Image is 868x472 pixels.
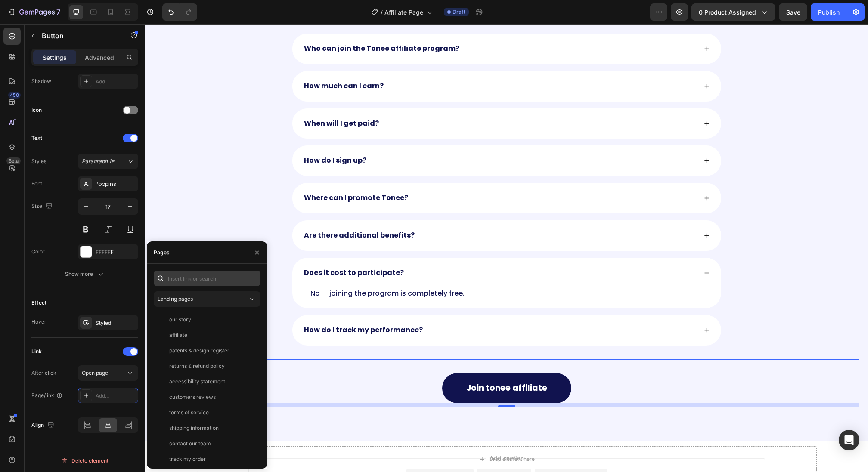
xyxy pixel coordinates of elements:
[169,440,211,447] div: contact our team
[31,299,46,307] div: Effect
[453,8,465,16] span: Draft
[158,56,240,68] div: Rich Text Editor. Editing area: main
[779,3,807,21] button: Save
[169,331,187,339] div: affiliate
[154,249,170,256] div: Pages
[169,316,191,324] div: our story
[159,57,239,67] strong: How much can I earn?
[159,131,221,141] strong: How do I sign up?
[154,271,260,286] input: Insert link or search
[96,248,136,256] div: FFFFFF
[65,270,105,278] div: Show more
[384,8,423,17] span: Affiliate Page
[159,169,263,179] strong: Where can I promote Tonee?
[818,8,840,17] div: Publish
[31,348,42,355] div: Link
[85,53,114,62] p: Advanced
[31,201,54,212] div: Size
[96,78,136,86] div: Add...
[169,393,216,401] div: customers reviews
[96,319,136,327] div: Styled
[19,323,39,331] div: Button
[344,432,390,438] div: Drop element here
[159,19,314,29] strong: Who can join the Tonee affiliate program?
[165,265,563,274] p: No — joining the program is completely free.
[158,243,260,255] div: Rich Text Editor. Editing area: main
[159,244,259,253] strong: Does it cost to participate?
[169,455,206,463] div: track my order
[159,301,278,311] strong: How do I track my performance?
[158,19,316,31] div: Rich Text Editor. Editing area: main
[31,420,56,431] div: Align
[31,248,45,256] div: Color
[61,456,108,466] div: Delete element
[96,392,136,400] div: Add...
[839,430,859,450] div: Open Intercom Messenger
[78,365,138,381] button: Open page
[8,92,21,99] div: 450
[145,24,868,472] iframe: Design area
[31,369,56,377] div: After click
[381,8,383,17] span: /
[154,291,260,307] button: Landing pages
[31,392,63,399] div: Page/link
[169,347,229,355] div: patents & design register
[31,77,51,85] div: Shadow
[158,168,264,180] div: Rich Text Editor. Editing area: main
[158,131,223,142] div: Rich Text Editor. Editing area: main
[31,180,42,188] div: Font
[78,154,138,169] button: Paragraph 1*
[159,206,270,216] strong: Are there additional benefits?
[82,370,108,376] span: Open page
[158,206,271,217] div: Rich Text Editor. Editing area: main
[297,349,426,379] button: <p><span style="font-size:19px;"><strong>Join tonee affiliate</strong></span></p>
[169,424,219,432] div: shipping information
[42,31,115,41] p: Button
[811,3,847,21] button: Publish
[56,7,60,17] p: 7
[159,94,234,104] strong: When will I get paid?
[31,157,46,165] div: Styles
[158,94,235,105] div: Rich Text Editor. Editing area: main
[786,9,800,16] span: Save
[31,454,138,468] button: Delete element
[699,8,756,17] span: 0 product assigned
[169,362,225,370] div: returns & refund policy
[3,3,64,21] button: 7
[96,180,136,188] div: Poppins
[169,378,225,386] div: accessibility statement
[82,157,115,165] span: Paragraph 1*
[691,3,775,21] button: 0 product assigned
[169,409,209,416] div: terms of service
[31,266,138,282] button: Show more
[321,358,402,370] strong: Join tonee affiliate
[158,296,193,302] span: Landing pages
[162,3,197,21] div: Undo/Redo
[31,106,42,114] div: Icon
[6,157,21,164] div: Beta
[43,53,67,62] p: Settings
[158,300,279,312] div: Rich Text Editor. Editing area: main
[31,318,46,326] div: Hover
[31,134,42,142] div: Text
